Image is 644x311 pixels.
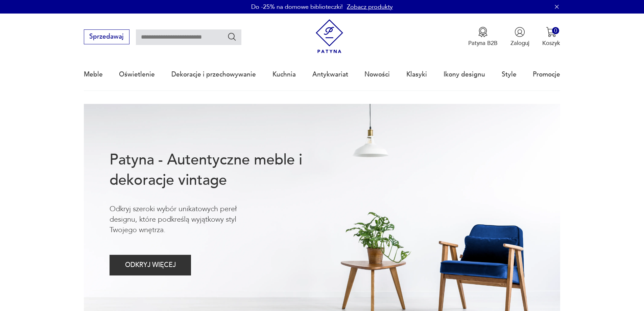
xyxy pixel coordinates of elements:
[515,27,525,37] img: Ikonka użytkownika
[468,27,498,47] button: Patyna B2B
[552,27,559,34] div: 0
[84,29,129,44] button: Sprzedawaj
[110,150,329,191] h1: Patyna - Autentyczne meble i dekoracje vintage
[444,59,485,90] a: Ikony designu
[312,19,347,53] img: Patyna - sklep z meblami i dekoracjami vintage
[84,35,129,40] a: Sprzedawaj
[468,39,498,47] p: Patyna B2B
[502,59,517,90] a: Style
[110,204,264,236] p: Odkryj szeroki wybór unikatowych pereł designu, które podkreślą wyjątkowy styl Twojego wnętrza.
[468,27,498,47] a: Ikona medaluPatyna B2B
[171,59,256,90] a: Dekoracje i przechowywanie
[364,59,390,90] a: Nowości
[406,59,427,90] a: Klasyki
[110,255,191,275] button: ODKRYJ WIĘCEJ
[272,59,296,90] a: Kuchnia
[110,263,191,268] a: ODKRYJ WIĘCEJ
[251,3,343,11] p: Do -25% na domowe biblioteczki!
[542,27,560,47] button: 0Koszyk
[533,59,560,90] a: Promocje
[546,27,556,37] img: Ikona koszyka
[312,59,348,90] a: Antykwariat
[510,39,529,47] p: Zaloguj
[347,3,393,11] a: Zobacz produkty
[84,59,103,90] a: Meble
[510,27,529,47] button: Zaloguj
[542,39,560,47] p: Koszyk
[478,27,488,37] img: Ikona medalu
[119,59,155,90] a: Oświetlenie
[227,32,237,42] button: Szukaj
